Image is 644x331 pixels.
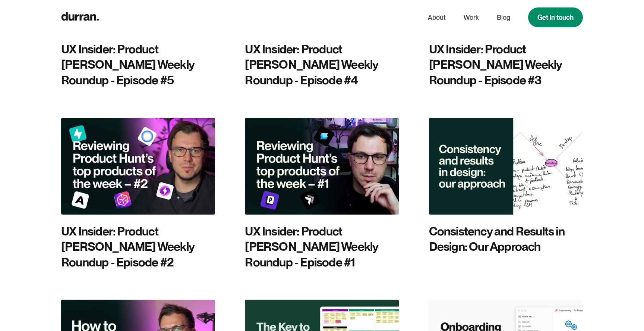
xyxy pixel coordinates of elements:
div: UX Insider: Product [PERSON_NAME] Weekly Roundup - Episode #2 [61,224,215,270]
a: Work [464,10,479,25]
a: Get in touch [528,7,583,27]
div: Consistency and Results in Design: Our Approach [429,224,583,255]
a: Blog [497,10,510,25]
a: UX Insider: Product [PERSON_NAME] Weekly Roundup - Episode #1 [245,118,399,270]
div: UX Insider: Product [PERSON_NAME] Weekly Roundup - Episode #3 [429,41,583,88]
a: About [428,10,446,25]
a: Consistency and Results in Design: Our Approach [429,118,583,255]
div: UX Insider: Product [PERSON_NAME] Weekly Roundup - Episode #1 [245,224,399,270]
div: UX Insider: Product [PERSON_NAME] Weekly Roundup - Episode #4 [245,41,399,88]
div: UX Insider: Product [PERSON_NAME] Weekly Roundup - Episode #5 [61,41,215,88]
a: UX Insider: Product [PERSON_NAME] Weekly Roundup - Episode #2 [61,118,215,270]
a: home [61,10,99,25]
